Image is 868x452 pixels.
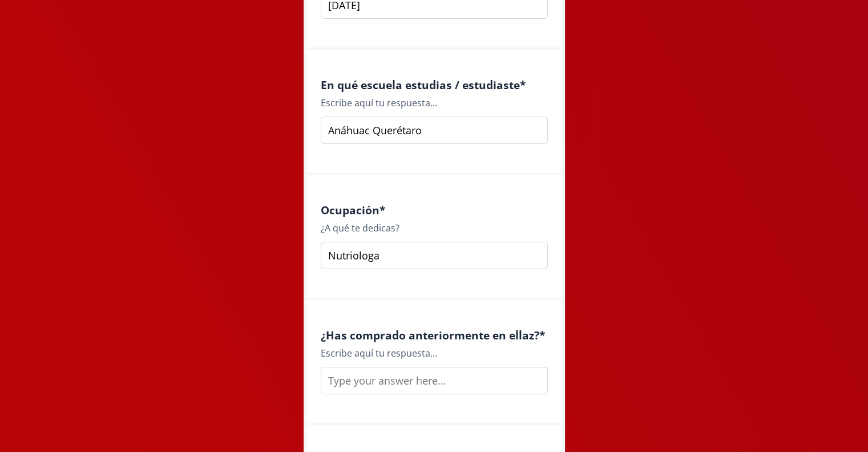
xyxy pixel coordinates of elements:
[321,346,548,360] div: Escribe aquí tu respuesta...
[321,242,548,269] input: Type your answer here...
[321,203,548,217] h4: Ocupación *
[321,367,548,394] input: Type your answer here...
[321,221,548,235] div: ¿A qué te dedicas?
[321,117,548,144] input: Type your answer here...
[321,78,548,91] h4: En qué escuela estudias / estudiaste *
[321,329,548,342] h4: ¿Has comprado anteriormente en ellaz? *
[321,96,548,110] div: Escribe aquí tu respuesta...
